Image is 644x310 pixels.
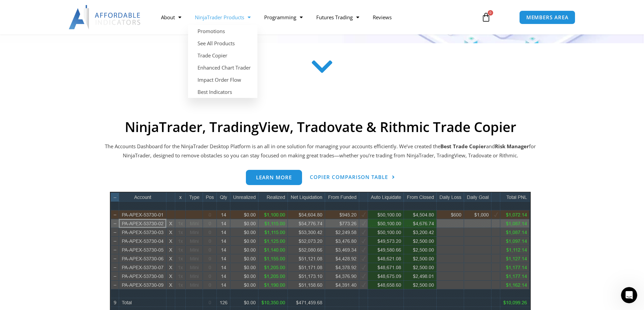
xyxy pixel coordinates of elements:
[246,170,302,185] a: Learn more
[188,61,257,74] a: Enhanced Chart Trader
[188,49,257,61] a: Trade Copier
[188,86,257,98] a: Best Indicators
[310,170,395,185] a: Copier Comparison Table
[188,25,257,37] a: Promotions
[309,9,366,25] a: Futures Trading
[188,9,257,25] a: NinjaTrader Products
[440,143,486,150] b: Best Trade Copier
[526,15,569,20] span: MEMBERS AREA
[257,9,309,25] a: Programming
[154,9,188,25] a: About
[154,9,474,25] nav: Menu
[69,5,141,29] img: LogoAI | Affordable Indicators – NinjaTrader
[471,7,501,27] a: 0
[256,175,292,180] span: Learn more
[519,10,576,24] a: MEMBERS AREA
[621,287,637,303] iframe: Intercom live chat
[104,142,537,161] p: The Accounts Dashboard for the NinjaTrader Desktop Platform is an all in one solution for managin...
[104,119,537,135] h2: NinjaTrader, TradingView, Tradovate & Rithmic Trade Copier
[188,74,257,86] a: Impact Order Flow
[188,37,257,49] a: See All Products
[310,175,388,180] span: Copier Comparison Table
[366,9,398,25] a: Reviews
[495,143,529,150] strong: Risk Manager
[188,25,257,98] ul: NinjaTrader Products
[488,10,493,16] span: 0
